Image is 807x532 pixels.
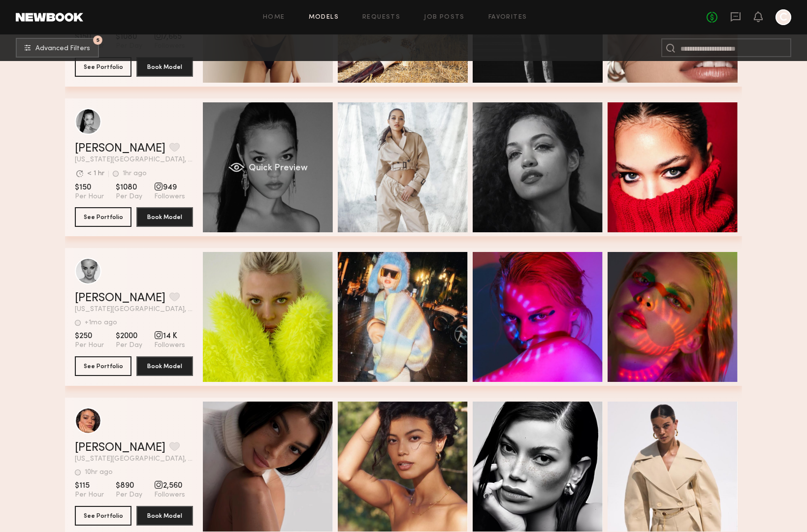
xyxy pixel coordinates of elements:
div: 10hr ago [85,469,113,476]
span: $115 [75,481,104,491]
span: Per Day [116,192,142,201]
span: $2000 [116,331,142,341]
a: Models [309,14,339,21]
a: Home [263,14,285,21]
span: Per Day [116,491,142,500]
span: [US_STATE][GEOGRAPHIC_DATA], [GEOGRAPHIC_DATA] [75,456,193,463]
span: 14 K [154,331,185,341]
span: 2,560 [154,481,185,491]
span: 949 [154,183,185,192]
span: Per Day [116,341,142,350]
span: Quick Preview [249,164,308,173]
button: Book Model [136,57,193,77]
div: +1mo ago [85,319,117,326]
span: Per Hour [75,491,104,500]
div: < 1 hr [87,170,104,177]
button: Book Model [136,506,193,526]
span: Followers [154,192,185,201]
a: [PERSON_NAME] [75,143,165,155]
button: Book Model [136,207,193,227]
span: [US_STATE][GEOGRAPHIC_DATA], [GEOGRAPHIC_DATA] [75,306,193,313]
span: $1080 [116,183,142,192]
a: Job Posts [424,14,465,21]
span: $890 [116,481,142,491]
a: [PERSON_NAME] [75,442,165,454]
span: [US_STATE][GEOGRAPHIC_DATA], [GEOGRAPHIC_DATA] [75,156,193,163]
span: Followers [154,491,185,500]
button: 5Advanced Filters [16,38,99,58]
button: See Portfolio [75,57,131,77]
button: Book Model [136,356,193,376]
button: See Portfolio [75,207,131,227]
button: See Portfolio [75,506,131,526]
span: 5 [97,38,99,42]
a: Favorites [488,14,527,21]
span: $250 [75,331,104,341]
a: Requests [362,14,400,21]
span: Per Hour [75,341,104,350]
button: See Portfolio [75,356,131,376]
span: Followers [154,341,185,350]
span: Advanced Filters [35,45,90,52]
span: $150 [75,183,104,192]
a: C [775,9,791,25]
span: Per Hour [75,192,104,201]
div: 1hr ago [123,170,147,177]
a: [PERSON_NAME] [75,292,165,304]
